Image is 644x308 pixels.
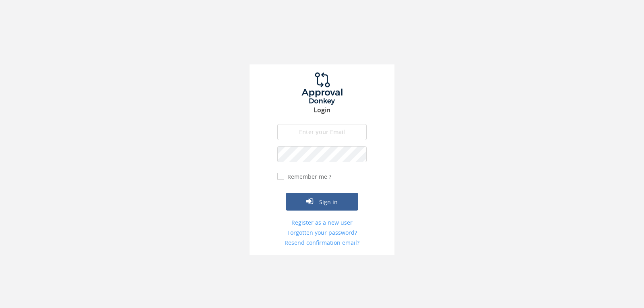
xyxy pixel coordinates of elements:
a: Register as a new user [277,219,367,227]
input: Enter your Email [277,124,367,140]
img: logo.png [292,72,352,105]
a: Forgotten your password? [277,229,367,237]
a: Resend confirmation email? [277,239,367,247]
label: Remember me ? [285,173,331,181]
button: Sign in [286,193,358,211]
h3: Login [250,107,394,114]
